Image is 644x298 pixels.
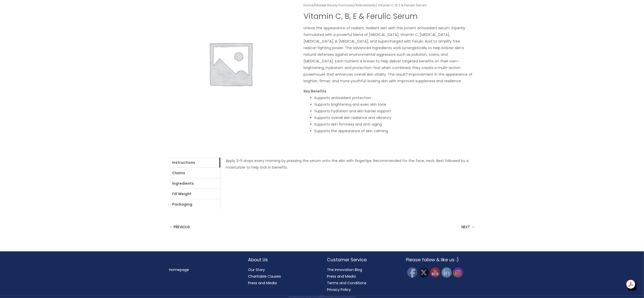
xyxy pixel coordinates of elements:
nav: Menu [169,266,238,273]
li: Supports overall skin radiance and vibrancy [314,114,475,121]
a: Press and Media [248,280,277,286]
h2: About Us [248,256,317,263]
a: Market Ready Formulas [316,3,354,8]
a: Fill Weight [169,189,220,199]
nav: Customer Service [327,266,396,293]
a: Antioxidants [356,3,376,8]
li: Supports antioxidant protection [314,94,475,101]
a: Instructions [169,157,220,168]
a: Packaging [169,199,220,209]
img: Twitter [419,267,429,278]
a: Our Story [248,267,265,272]
a: Press and Media [327,274,356,279]
a: Claims [169,168,220,178]
a: The Innovation Blog [327,267,362,272]
a: Charitable Causes [248,274,281,279]
a: Privacy Policy [327,287,351,292]
a: Ingredients [169,178,220,188]
h2: Please follow & like us :) [406,256,475,263]
p: Apply 3-5 drops every morning by pressing the serum onto the skin with fingertips. Recommended fo... [226,157,470,171]
h2: Customer Service [327,256,396,263]
a: ← PREVIOUS [169,222,190,232]
li: Supports brightening and even skin tone [314,101,475,108]
li: Supports hydration and skin barrier support [314,108,475,114]
nav: About Us [248,266,317,286]
img: Awaiting product image [169,2,292,125]
nav: Breadcrumb [304,2,475,8]
a: NEXT → [462,222,475,232]
img: Facebook [407,267,417,278]
a: Homepage [169,267,189,272]
a: Home [304,3,314,8]
a: Terms and Conditions [327,280,367,286]
li: Supports skin firmness and anti-aging [314,121,475,128]
li: Supports the appearance of skin calming [314,128,475,134]
strong: Key Benefits [304,89,327,94]
h1: Vitamin C, B, E & Ferulic Serum [304,12,475,21]
p: Unlock the appearance of radiant, resilient skin with this potent antioxidant serum. Expertly for... [304,25,475,84]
